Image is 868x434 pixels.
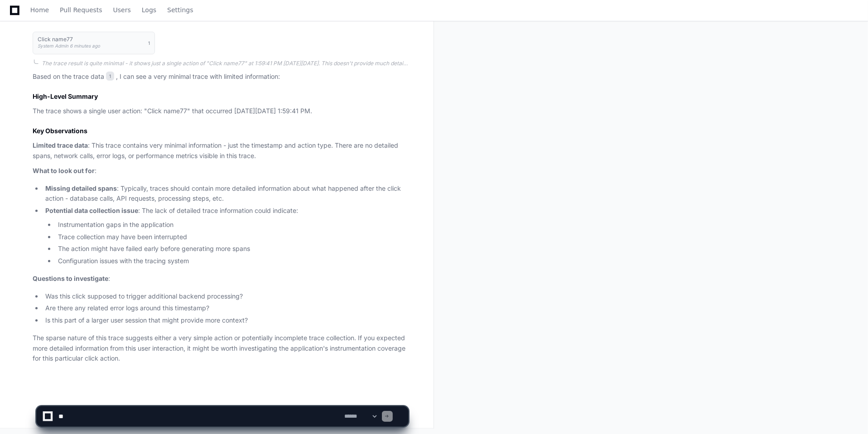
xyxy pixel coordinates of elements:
[148,39,150,47] span: 1
[33,274,408,284] p: :
[42,60,408,67] div: The trace result is quite minimal - it shows just a single action of "Click name77" at 1:59:41 PM...
[113,7,131,13] span: Users
[167,7,193,13] span: Settings
[33,72,408,82] p: Based on the trace data , I can see a very minimal trace with limited information:
[45,207,138,214] strong: Potential data collection issue
[38,43,100,48] span: System Admin 6 minutes ago
[142,7,156,13] span: Logs
[106,72,114,81] span: 1
[33,141,88,149] strong: Limited trace data
[33,140,408,161] p: : This trace contains very minimal information - just the timestamp and action type. There are no...
[43,206,408,266] li: : The lack of detailed trace information could indicate:
[33,92,408,101] h2: High-Level Summary
[55,256,408,266] li: Configuration issues with the tracing system
[43,291,408,302] li: Was this click supposed to trigger additional backend processing?
[55,220,408,230] li: Instrumentation gaps in the application
[33,106,408,116] p: The trace shows a single user action: "Click name77" that occurred [DATE][DATE] 1:59:41 PM.
[33,32,155,54] button: Click name77System Admin 6 minutes ago1
[43,183,408,204] li: : Typically, traces should contain more detailed information about what happened after the click ...
[33,167,95,174] strong: What to look out for
[30,7,49,13] span: Home
[45,184,117,192] strong: Missing detailed spans
[55,244,408,254] li: The action might have failed early before generating more spans
[38,37,100,42] h1: Click name77
[33,126,408,135] h2: Key Observations
[43,315,408,326] li: Is this part of a larger user session that might provide more context?
[43,303,408,313] li: Are there any related error logs around this timestamp?
[33,275,108,282] strong: Questions to investigate
[33,333,408,364] p: The sparse nature of this trace suggests either a very simple action or potentially incomplete tr...
[55,232,408,242] li: Trace collection may have been interrupted
[60,7,102,13] span: Pull Requests
[33,166,408,176] p: :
